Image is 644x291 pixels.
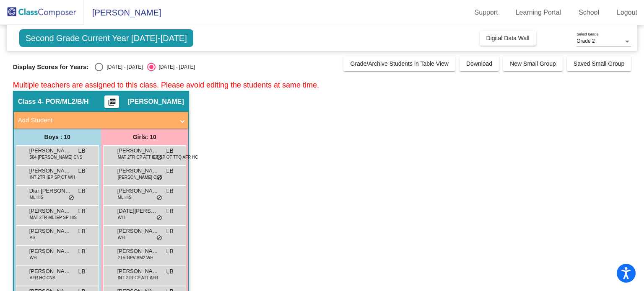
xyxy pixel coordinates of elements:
[118,214,125,221] span: WH
[118,255,153,261] span: 2TR GPV AM2 WH
[117,247,159,255] span: [PERSON_NAME]
[78,207,86,216] span: LB
[503,56,563,71] button: New Small Group
[466,60,492,67] span: Download
[30,275,55,281] span: AFR HC CNS
[117,207,159,215] span: [DATE][PERSON_NAME]
[29,207,71,215] span: [PERSON_NAME]
[103,63,143,71] div: [DATE] - [DATE]
[78,247,86,256] span: LB
[350,60,449,67] span: Grade/Archive Students in Table View
[166,167,174,175] span: LB
[118,275,158,281] span: INT 2TR CP ATT AFR
[29,267,71,276] span: [PERSON_NAME]
[460,56,499,71] button: Download
[166,147,174,155] span: LB
[166,227,174,236] span: LB
[95,63,195,71] mat-radio-group: Select an option
[118,234,125,241] span: WH
[166,247,174,256] span: LB
[343,56,455,71] button: Grade/Archive Students in Table View
[567,56,631,71] button: Saved Small Group
[104,95,119,108] button: Print Students Details
[78,227,86,236] span: LB
[30,214,77,221] span: MAT 2TR ML IEP SP HIS
[156,215,162,221] span: do_not_disturb_alt
[30,154,83,160] span: 504 [PERSON_NAME] CNS
[117,147,159,155] span: [PERSON_NAME]
[13,81,319,89] span: Multiple teachers are assigned to this class. Please avoid editing the students at same time.
[574,60,624,67] span: Saved Small Group
[127,98,184,106] span: [PERSON_NAME]
[29,147,71,155] span: [PERSON_NAME]
[84,6,161,19] span: [PERSON_NAME]
[117,167,159,175] span: [PERSON_NAME]
[29,227,71,235] span: [PERSON_NAME]
[166,187,174,196] span: LB
[156,195,162,201] span: do_not_disturb_alt
[117,187,159,195] span: [PERSON_NAME]
[117,267,159,276] span: [PERSON_NAME]
[166,267,174,276] span: LB
[18,116,174,125] mat-panel-title: Add Student
[30,255,37,261] span: WH
[156,235,162,242] span: do_not_disturb_alt
[576,38,595,44] span: Grade 2
[78,147,86,155] span: LB
[19,29,193,47] span: Second Grade Current Year [DATE]-[DATE]
[42,98,89,106] span: - POR/ML2/B/H
[29,187,71,195] span: Diar [PERSON_NAME] [PERSON_NAME]
[29,167,71,175] span: [PERSON_NAME]
[29,247,71,255] span: [PERSON_NAME]
[166,207,174,216] span: LB
[30,234,35,241] span: AS
[117,227,159,235] span: [PERSON_NAME]
[78,187,86,196] span: LB
[13,63,89,71] span: Display Scores for Years:
[118,174,162,180] span: [PERSON_NAME] CNS
[14,129,101,145] div: Boys : 10
[14,112,188,129] mat-expansion-panel-header: Add Student
[78,167,86,175] span: LB
[572,6,606,19] a: School
[68,195,74,201] span: do_not_disturb_alt
[30,194,44,201] span: ML HIS
[78,267,86,276] span: LB
[468,6,505,19] a: Support
[118,194,132,201] span: ML HIS
[510,60,556,67] span: New Small Group
[486,35,530,41] span: Digital Data Wall
[30,174,75,180] span: INT 2TR IEP SP OT WH
[610,6,644,19] a: Logout
[156,63,195,71] div: [DATE] - [DATE]
[118,154,198,160] span: MAT 2TR CP ATT IEP SP OT TTQ AFR HC
[156,155,162,161] span: do_not_disturb_alt
[107,98,117,110] mat-icon: picture_as_pdf
[18,98,42,106] span: Class 4
[509,6,568,19] a: Learning Portal
[101,129,188,145] div: Girls: 10
[480,31,536,46] button: Digital Data Wall
[156,175,162,181] span: do_not_disturb_alt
